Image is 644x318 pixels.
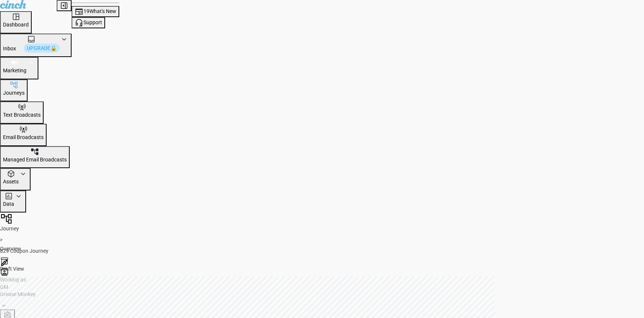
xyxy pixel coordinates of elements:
[27,45,57,51] div: UPGRADE🔒
[3,21,29,29] p: Dashboard
[72,17,105,28] button: Support
[3,44,60,53] p: Inbox
[3,111,41,119] p: Text Broadcasts
[89,8,116,14] span: What's New
[3,178,19,186] p: Assets
[3,156,67,164] p: Managed Email Broadcasts
[83,8,89,14] span: 19
[3,89,25,97] p: Journeys
[3,134,44,141] p: Email Broadcasts
[24,44,60,53] button: UPGRADE🔒
[72,6,119,17] button: 19What's New
[3,67,26,75] p: Marketing
[83,19,102,25] span: Support
[3,201,14,208] p: Data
